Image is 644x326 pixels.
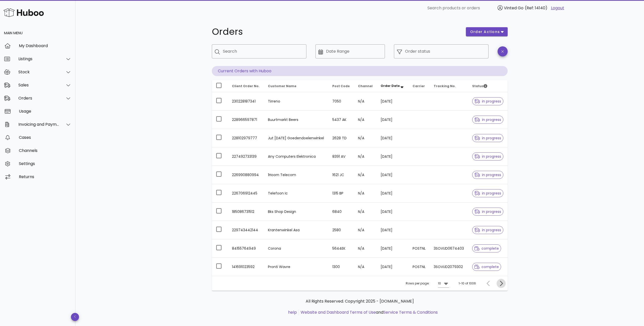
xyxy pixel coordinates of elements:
[264,184,328,203] td: Telefoon Ic
[430,80,468,92] th: Tracking No.
[299,309,438,315] li: and
[354,258,377,276] td: N/A
[264,166,328,184] td: 1Hoorn Telecom
[228,80,264,92] th: Client Order No.
[413,84,425,88] span: Carrier
[377,147,409,166] td: [DATE]
[212,27,460,36] h1: Orders
[18,83,59,87] div: Sales
[409,80,430,92] th: Carrier
[474,265,499,269] span: complete
[268,84,296,88] span: Customer Name
[264,129,328,147] td: Jut [DATE] Goedendoelenwinkel
[434,84,456,88] span: Tracking No.
[264,239,328,258] td: Corona
[264,111,328,129] td: Buurtmarkt Beers
[332,84,350,88] span: Post Code
[228,258,264,276] td: 141691023592
[377,166,409,184] td: [DATE]
[474,173,501,177] span: in progress
[438,279,449,287] div: 10Rows per page:
[264,147,328,166] td: Any Computers Elektronica
[474,247,499,250] span: complete
[409,239,430,258] td: POSTNL
[228,166,264,184] td: 226990880994
[377,92,409,111] td: [DATE]
[328,203,354,221] td: 6840
[468,80,508,92] th: Status
[228,221,264,239] td: 229743442144
[354,147,377,166] td: N/A
[18,96,59,101] div: Orders
[301,309,376,315] a: Website and Dashboard Terms of Use
[228,203,264,221] td: 185086731512
[354,129,377,147] td: N/A
[232,84,260,88] span: Client Order No.
[504,5,524,11] span: Vinted Go
[328,111,354,129] td: 5437 AK
[438,281,441,286] div: 10
[551,5,564,11] a: Logout
[430,239,468,258] td: 3SOVUD0674403
[328,184,354,203] td: 1315 BP
[474,118,501,121] span: in progress
[328,147,354,166] td: 8391 AV
[18,122,59,127] div: Invoicing and Payments
[19,148,71,153] div: Channels
[474,155,501,158] span: in progress
[19,109,71,114] div: Usage
[328,80,354,92] th: Post Code
[18,56,59,61] div: Listings
[472,84,487,88] span: Status
[525,5,547,11] span: (Ref: 14140)
[377,80,409,92] th: Order Date: Sorted descending. Activate to remove sorting.
[409,258,430,276] td: POSTNL
[470,29,500,35] span: order actions
[328,239,354,258] td: 5644EK
[328,129,354,147] td: 2628 TD
[354,92,377,111] td: N/A
[18,70,59,74] div: Stock
[228,184,264,203] td: 226706912445
[4,7,44,18] img: Huboo Logo
[377,221,409,239] td: [DATE]
[228,129,264,147] td: 228102979777
[228,92,264,111] td: 230228187341
[354,184,377,203] td: N/A
[354,166,377,184] td: N/A
[377,129,409,147] td: [DATE]
[212,66,508,76] p: Current Orders with Huboo
[328,258,354,276] td: 1300
[354,111,377,129] td: N/A
[354,221,377,239] td: N/A
[216,298,504,304] p: All Rights Reserved. Copyright 2025 - [DOMAIN_NAME]
[228,239,264,258] td: 84155764949
[430,258,468,276] td: 3SOVUD2079302
[358,84,373,88] span: Channel
[19,43,71,48] div: My Dashboard
[474,100,501,103] span: in progress
[466,27,508,36] button: order actions
[354,203,377,221] td: N/A
[264,221,328,239] td: Krantenwinkel Asa
[228,147,264,166] td: 227492733139
[377,111,409,129] td: [DATE]
[377,184,409,203] td: [DATE]
[354,239,377,258] td: N/A
[474,228,501,232] span: in progress
[288,309,297,315] a: help
[228,111,264,129] td: 228966597871
[264,80,328,92] th: Customer Name
[328,166,354,184] td: 1621 JC
[354,80,377,92] th: Channel
[474,191,501,195] span: in progress
[264,203,328,221] td: Bks Shop Design
[497,279,506,288] button: Next page
[474,136,501,140] span: in progress
[328,221,354,239] td: 2580
[406,276,449,291] div: Rows per page:
[383,309,438,315] a: Service Terms & Conditions
[19,161,71,166] div: Settings
[264,92,328,111] td: Tirreno
[381,84,400,88] span: Order Date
